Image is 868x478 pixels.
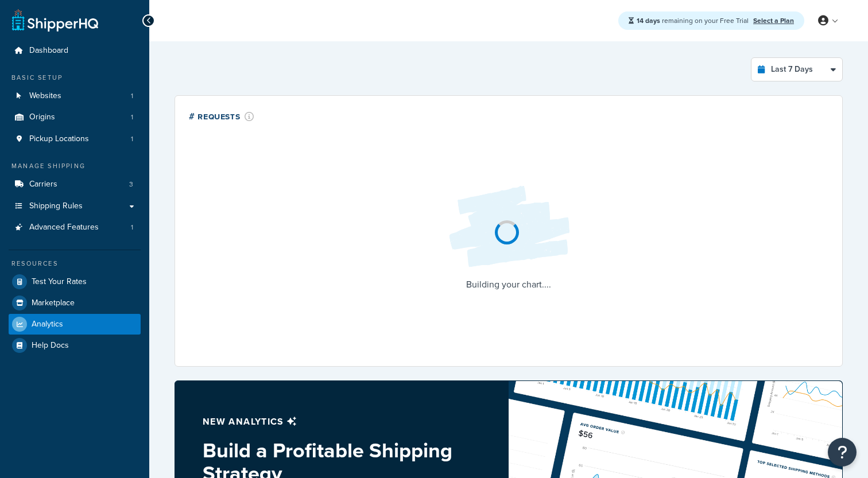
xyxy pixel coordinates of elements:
span: 1 [131,91,133,101]
a: Websites1 [9,86,141,107]
a: Origins1 [9,107,141,128]
span: Analytics [32,320,63,329]
span: 1 [131,223,133,232]
strong: 14 days [637,15,660,26]
span: Marketplace [32,298,75,308]
a: Dashboard [9,40,141,61]
a: Help Docs [9,335,141,356]
a: Advanced Features1 [9,217,141,238]
a: Analytics [9,314,141,335]
span: Help Docs [32,341,69,351]
p: Building your chart.... [440,277,578,293]
a: Test Your Rates [9,271,141,292]
span: Websites [29,91,61,101]
span: Carriers [29,180,57,189]
span: Dashboard [29,46,68,56]
li: Websites [9,86,141,107]
span: Shipping Rules [29,201,83,211]
li: Origins [9,107,141,128]
span: Advanced Features [29,223,99,232]
span: 1 [131,112,133,122]
span: remaining on your Free Trial [637,15,750,26]
a: Shipping Rules [9,196,141,217]
span: Origins [29,112,55,122]
p: New analytics [203,414,481,430]
div: Basic Setup [9,73,141,83]
li: Advanced Features [9,217,141,238]
a: Marketplace [9,293,141,313]
div: Manage Shipping [9,161,141,171]
div: # Requests [189,110,254,123]
a: Select a Plan [753,15,794,26]
span: 1 [131,134,133,144]
button: Open Resource Center [828,438,857,467]
a: Carriers3 [9,174,141,195]
a: Pickup Locations1 [9,129,141,150]
span: Pickup Locations [29,134,89,144]
img: Loading... [440,177,578,277]
li: Pickup Locations [9,129,141,150]
div: Resources [9,259,141,269]
span: 3 [129,180,133,189]
li: Carriers [9,174,141,195]
span: Test Your Rates [32,277,87,287]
